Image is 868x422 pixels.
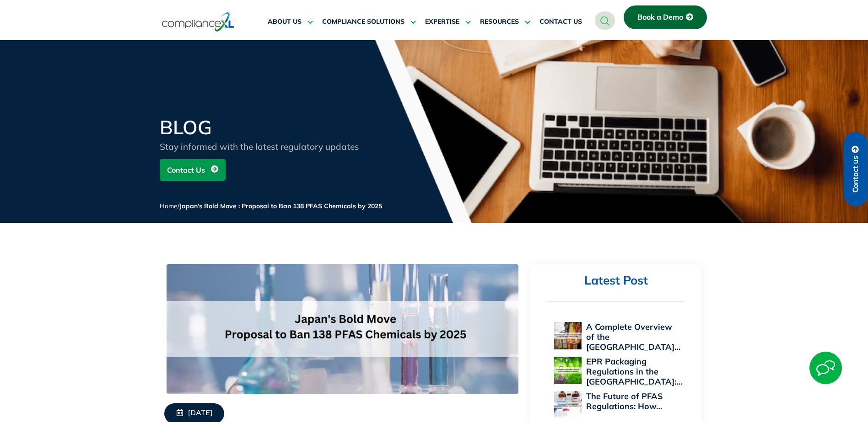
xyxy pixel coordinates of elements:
[425,11,471,33] a: EXPERTISE
[162,11,235,32] img: logo-one.svg
[425,18,459,26] span: EXPERTISE
[179,202,382,210] span: Japan’s Bold Move : Proposal to Ban 138 PFAS Chemicals by 2025
[844,132,868,206] a: Contact us
[160,202,382,210] span: /
[322,11,416,33] a: COMPLIANCE SOLUTIONS
[547,273,685,288] h2: Latest Post
[586,391,663,411] a: The Future of PFAS Regulations: How…
[554,322,582,349] img: A Complete Overview of the EU Personal Protective Equipment Regulation 2016/425
[586,356,682,387] a: EPR Packaging Regulations in the [GEOGRAPHIC_DATA]:…
[809,352,842,384] img: Start Chat
[852,156,860,193] span: Contact us
[268,18,302,26] span: ABOUT US
[539,11,582,33] a: CONTACT US
[322,18,404,26] span: COMPLIANCE SOLUTIONS
[268,11,313,33] a: ABOUT US
[480,18,519,26] span: RESOURCES
[586,322,680,352] a: A Complete Overview of the [GEOGRAPHIC_DATA]…
[188,409,212,418] span: [DATE]
[160,159,226,181] a: Contact Us
[480,11,530,33] a: RESOURCES
[624,5,707,29] a: Book a Demo
[554,391,582,419] img: The Future of PFAS Regulations: How 2025 Will Reshape Global Supply Chains
[539,18,582,26] span: CONTACT US
[637,13,683,21] span: Book a Demo
[167,161,205,179] span: Contact Us
[160,118,379,137] h2: BLOG
[160,141,359,152] span: Stay informed with the latest regulatory updates
[595,11,615,30] a: navsearch-button
[554,357,582,384] img: EPR Packaging Regulations in the US: A 2025 Compliance Perspective
[160,202,178,210] a: Home
[167,264,518,394] img: Japan’s Bold Move Proposal to Ban 138 PFAS Chemicals by 2025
